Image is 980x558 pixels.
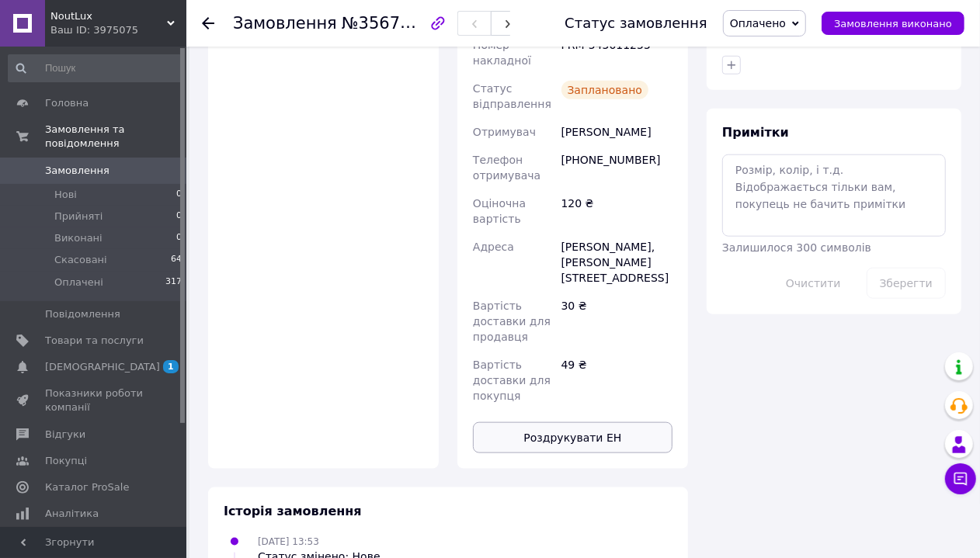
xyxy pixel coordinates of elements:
span: Вартість доставки для покупця [473,359,551,402]
span: Головна [45,96,89,110]
span: Оплачено [730,17,786,29]
span: №356709276 [342,13,452,33]
span: Повідомлення [45,307,120,321]
div: PRM-545011255 [558,31,676,75]
div: Статус замовлення [565,16,707,31]
span: Замовлення виконано [834,18,952,29]
span: Нові [54,188,77,202]
span: Примітки [722,125,789,140]
span: Вартість доставки для продавця [473,300,551,343]
span: Замовлення та повідомлення [45,123,186,151]
span: Оплачені [54,276,103,289]
span: [DEMOGRAPHIC_DATA] [45,360,160,374]
span: Покупці [45,454,87,468]
span: 1 [163,360,179,373]
div: [PERSON_NAME] [558,118,676,146]
span: 317 [165,276,182,289]
div: 120 ₴ [558,189,676,233]
span: Історія замовлення [224,504,362,518]
span: 0 [176,231,182,245]
span: 0 [176,188,182,202]
span: Каталог ProSale [45,480,129,494]
span: Отримувач [473,126,536,138]
button: Замовлення виконано [822,12,964,35]
span: Аналітика [45,507,99,521]
div: Повернутися назад [202,16,214,31]
span: Телефон отримувача [473,154,540,182]
span: Прийняті [54,210,103,224]
span: 0 [176,210,182,224]
span: [DATE] 13:53 [258,536,319,547]
span: Замовлення [233,14,337,33]
div: [PERSON_NAME], [PERSON_NAME][STREET_ADDRESS] [558,233,676,292]
span: Скасовані [54,253,107,267]
input: Пошук [8,54,183,82]
span: Замовлення [45,164,109,178]
span: 64 [171,253,182,267]
div: 49 ₴ [558,351,676,410]
span: Адреса [473,241,514,253]
span: Залишилося 300 символів [722,241,871,254]
span: Оціночна вартість [473,197,526,225]
div: 30 ₴ [558,292,676,351]
span: Виконані [54,231,103,245]
span: Відгуки [45,428,85,442]
button: Роздрукувати ЕН [473,422,672,453]
div: [PHONE_NUMBER] [558,146,676,189]
div: Ваш ID: 3975075 [50,23,186,37]
button: Чат з покупцем [945,463,976,494]
div: Заплановано [561,81,649,99]
span: Товари та послуги [45,334,144,348]
span: Статус відправлення [473,82,551,110]
span: NoutLux [50,9,167,23]
span: Показники роботи компанії [45,386,144,414]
